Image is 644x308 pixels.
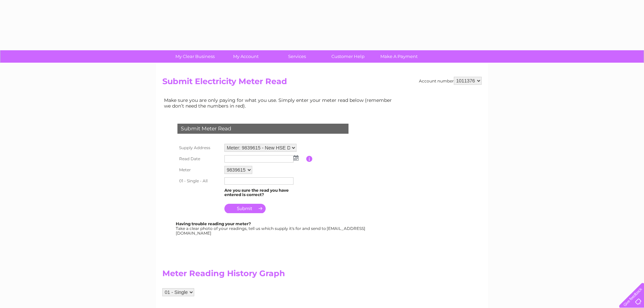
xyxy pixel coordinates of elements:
[419,77,482,85] div: Account number
[306,156,313,162] input: Information
[224,204,266,213] input: Submit
[176,164,223,176] th: Meter
[162,269,397,282] h2: Meter Reading History Graph
[176,222,366,235] div: Take a clear photo of your readings, tell us which supply it's for and send to [EMAIL_ADDRESS][DO...
[320,50,376,63] a: Customer Help
[371,50,427,63] a: Make A Payment
[293,155,299,161] img: ...
[176,176,223,186] th: 01 - Single - All
[269,50,325,63] a: Services
[177,124,348,134] div: Submit Meter Read
[176,221,251,226] b: Having trouble reading your meter?
[162,77,482,89] h2: Submit Electricity Meter Read
[176,153,223,164] th: Read Date
[176,142,223,153] th: Supply Address
[167,50,223,63] a: My Clear Business
[218,50,274,63] a: My Account
[223,186,306,199] td: Are you sure the read you have entered is correct?
[162,96,397,110] td: Make sure you are only paying for what you use. Simply enter your meter read below (remember we d...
